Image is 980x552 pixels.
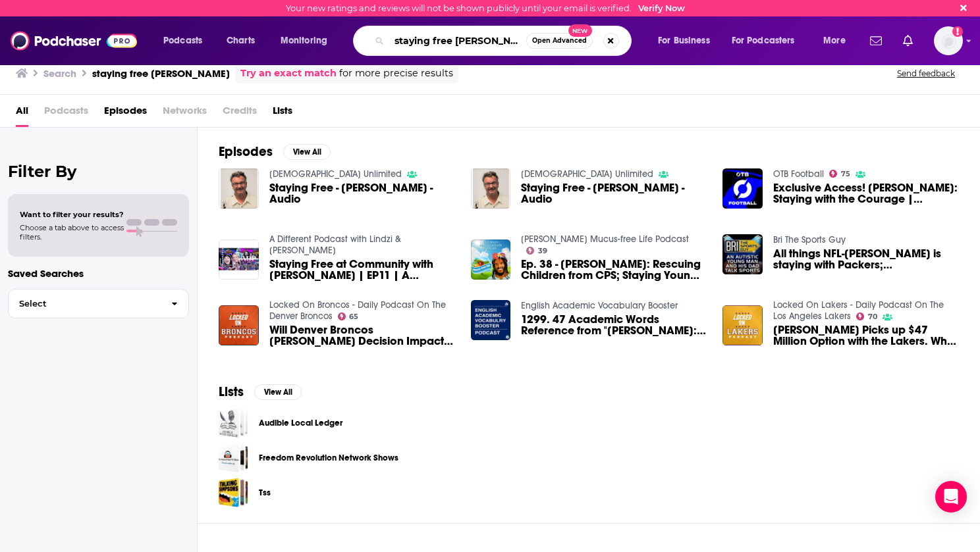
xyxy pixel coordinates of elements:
[773,324,959,347] span: [PERSON_NAME] Picks up $47 Million Option with the Lakers. What now? Plus, [PERSON_NAME] Staying?
[163,32,202,50] span: Podcasts
[254,384,302,400] button: View All
[471,300,511,340] img: 1299. 47 Academic Words Reference from "Russell Wilson: My secret to staying focused under pressu...
[283,144,331,160] button: View All
[269,182,455,205] span: Staying Free - [PERSON_NAME] - Audio
[934,26,963,55] span: Logged in as kimmiveritas
[893,68,959,79] button: Send feedback
[271,30,344,51] button: open menu
[219,408,248,438] a: Audible Local Ledger
[8,162,189,181] h2: Filter By
[538,248,547,254] span: 39
[219,443,248,472] a: Freedom Revolution Network Shows
[521,259,707,281] span: Ep. 38 - [PERSON_NAME]: Rescuing Children from CPS; Staying Young & Healthy on the Mucusless Diet
[934,26,963,55] button: Show profile menu
[773,168,824,180] a: OTB Football
[521,168,653,180] a: Church Unlimited
[658,32,710,50] span: For Business
[856,313,877,320] a: 70
[269,259,455,281] span: Staying Free at Community with [PERSON_NAME] | EP11 | A Different Podcast with [PERSON_NAME] & [P...
[286,3,685,13] div: Your new ratings and reviews will not be shown publicly until your email is verified.
[43,67,76,80] h3: Search
[11,28,137,53] a: Podchaser - Follow, Share and Rate Podcasts
[773,182,959,205] a: Exclusive Access! DENISE O'SULLIVAN: Staying with the Courage | Manchester United links | Incredi...
[269,168,402,180] a: Church Unlimited
[240,66,337,81] a: Try an exact match
[521,259,707,281] a: Ep. 38 - Cuca Russell: Rescuing Children from CPS; Staying Young & Healthy on the Mucusless Diet
[219,384,244,400] h2: Lists
[722,305,763,345] img: Russell Westbrook Picks up $47 Million Option with the Lakers. What now? Plus, Malik Monk Staying?
[814,30,862,51] button: open menu
[773,248,959,270] a: All things NFL-Rodgers is staying with Packers; Russell Wilson traded to the Broncos; Jags franch...
[16,100,28,127] a: All
[154,30,219,51] button: open menu
[281,32,327,50] span: Monitoring
[773,234,846,245] a: Bri The Sports Guy
[219,168,259,209] img: Staying Free - Russell Watts - Audio
[521,314,707,336] a: 1299. 47 Academic Words Reference from "Russell Wilson: My secret to staying focused under pressu...
[935,481,967,513] div: Open Intercom Messenger
[8,289,189,318] button: Select
[104,100,147,127] a: Episodes
[865,30,887,52] a: Show notifications dropdown
[339,66,453,81] span: for more precise results
[526,247,547,255] a: 39
[722,168,763,209] img: Exclusive Access! DENISE O'SULLIVAN: Staying with the Courage | Manchester United links | Incredi...
[20,223,124,241] span: Choose a tab above to access filters.
[773,324,959,347] a: Russell Westbrook Picks up $47 Million Option with the Lakers. What now? Plus, Malik Monk Staying?
[269,182,455,205] a: Staying Free - Russell Watts - Audio
[638,3,685,13] a: Verify Now
[163,100,207,127] span: Networks
[259,486,271,500] a: Tss
[259,451,398,465] a: Freedom Revolution Network Shows
[521,300,678,311] a: English Academic Vocabulary Booster
[259,416,342,430] a: Audible Local Ledger
[269,234,401,256] a: A Different Podcast with Lindzi & Steph
[723,30,814,51] button: open menu
[532,38,587,44] span: Open Advanced
[568,24,592,37] span: New
[389,30,526,51] input: Search podcasts, credits, & more...
[521,182,707,205] span: Staying Free - [PERSON_NAME] - Audio
[526,33,593,49] button: Open AdvancedNew
[219,143,331,160] a: EpisodesView All
[44,100,88,127] span: Podcasts
[223,100,257,127] span: Credits
[219,239,259,280] a: Staying Free at Community with Russell Brand | EP11 | A Different Podcast with Lindzi & Steph
[219,384,302,400] a: ListsView All
[722,234,763,274] img: All things NFL-Rodgers is staying with Packers; Russell Wilson traded to the Broncos; Jags franch...
[823,32,846,50] span: More
[521,234,689,245] a: Prof. Spira’s Mucus-free Life Podcast
[219,478,248,507] a: Tss
[273,100,292,127] a: Lists
[952,26,963,37] svg: Email not verified
[227,32,255,50] span: Charts
[218,30,263,51] a: Charts
[471,239,511,280] img: Ep. 38 - Cuca Russell: Rescuing Children from CPS; Staying Young & Healthy on the Mucusless Diet
[366,26,644,56] div: Search podcasts, credits, & more...
[898,30,918,52] a: Show notifications dropdown
[269,324,455,347] span: Will Denver Broncos [PERSON_NAME] Decision Impact [PERSON_NAME], [PERSON_NAME] Staying?
[521,314,707,336] span: 1299. 47 Academic Words Reference from "[PERSON_NAME]: My secret to staying focused under pressur...
[269,259,455,281] a: Staying Free at Community with Russell Brand | EP11 | A Different Podcast with Lindzi & Steph
[732,32,795,50] span: For Podcasters
[649,30,726,51] button: open menu
[773,299,944,322] a: Locked On Lakers - Daily Podcast On The Los Angeles Lakers
[219,143,273,160] h2: Episodes
[471,168,511,209] img: Staying Free - Russell Watts - Audio
[219,305,259,345] img: Will Denver Broncos Russell Wilson Decision Impact Tim Patrick, Courtland Sutton Staying?
[521,182,707,205] a: Staying Free - Russell Watts - Audio
[9,299,161,308] span: Select
[20,210,124,219] span: Want to filter your results?
[8,267,189,280] p: Saved Searches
